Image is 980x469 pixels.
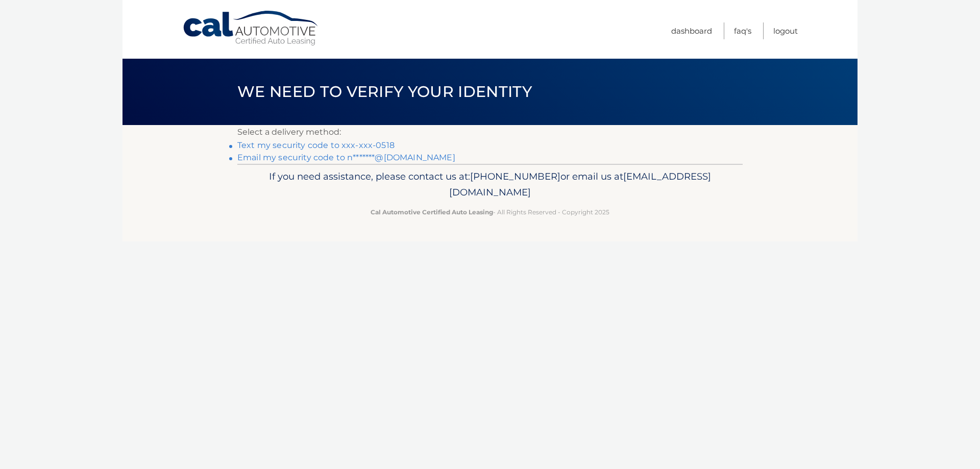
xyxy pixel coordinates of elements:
p: Select a delivery method: [237,125,743,139]
a: Dashboard [671,22,712,39]
a: Email my security code to n*******@[DOMAIN_NAME] [237,153,455,162]
a: FAQ's [734,22,751,39]
span: [PHONE_NUMBER] [470,170,560,182]
a: Text my security code to xxx-xxx-0518 [237,140,395,150]
span: We need to verify your identity [237,82,532,101]
a: Logout [773,22,798,39]
p: - All Rights Reserved - Copyright 2025 [244,207,736,217]
p: If you need assistance, please contact us at: or email us at [244,168,736,201]
a: Cal Automotive [182,10,320,46]
strong: Cal Automotive Certified Auto Leasing [371,208,493,216]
